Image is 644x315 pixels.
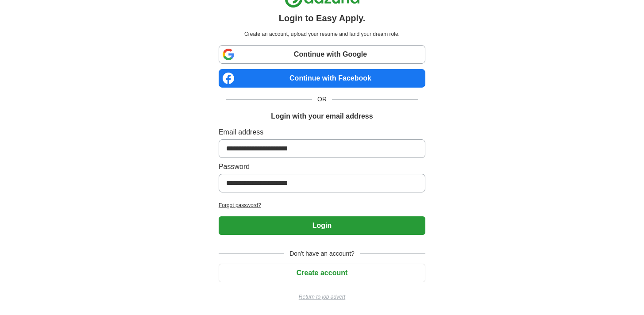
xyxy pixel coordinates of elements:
[219,269,425,277] a: Create account
[219,127,425,138] label: Email address
[219,293,425,301] a: Return to job advert
[219,264,425,282] button: Create account
[271,111,373,122] h1: Login with your email address
[312,95,332,104] span: OR
[220,30,424,38] p: Create an account, upload your resume and land your dream role.
[284,249,360,258] span: Don't have an account?
[219,161,425,172] label: Password
[279,12,366,25] h1: Login to Easy Apply.
[219,201,425,209] a: Forgot password?
[219,45,425,64] a: Continue with Google
[219,216,425,235] button: Login
[219,69,425,88] a: Continue with Facebook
